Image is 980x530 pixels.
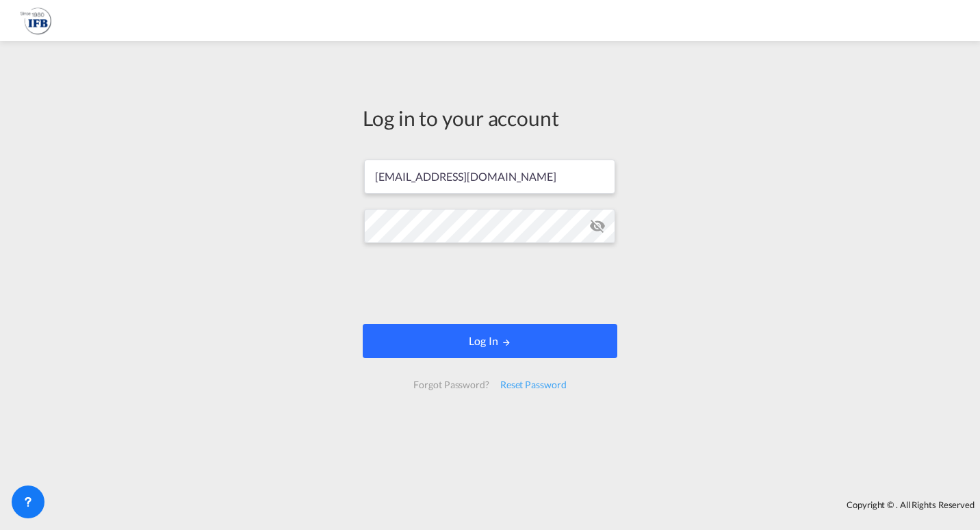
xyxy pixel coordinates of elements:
img: de31bbe0256b11eebba44b54815f083d.png [21,5,51,36]
md-icon: icon-eye-off [589,218,606,234]
div: Reset Password [495,373,572,397]
div: Log in to your account [363,103,617,132]
div: Forgot Password? [408,373,494,397]
button: LOGIN [363,324,617,358]
input: Enter email/phone number [364,160,615,194]
iframe: reCAPTCHA [386,257,594,310]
